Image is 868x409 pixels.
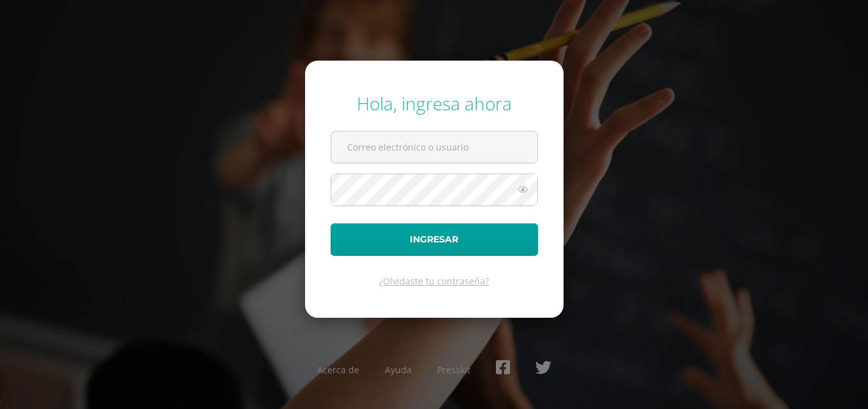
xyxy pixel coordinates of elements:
[331,223,538,256] button: Ingresar
[331,131,537,163] input: Correo electrónico o usuario
[331,91,538,115] div: Hola, ingresa ahora
[385,364,412,376] a: Ayuda
[379,275,489,287] a: ¿Olvidaste tu contraseña?
[317,364,359,376] a: Acerca de
[437,364,470,376] a: Presskit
